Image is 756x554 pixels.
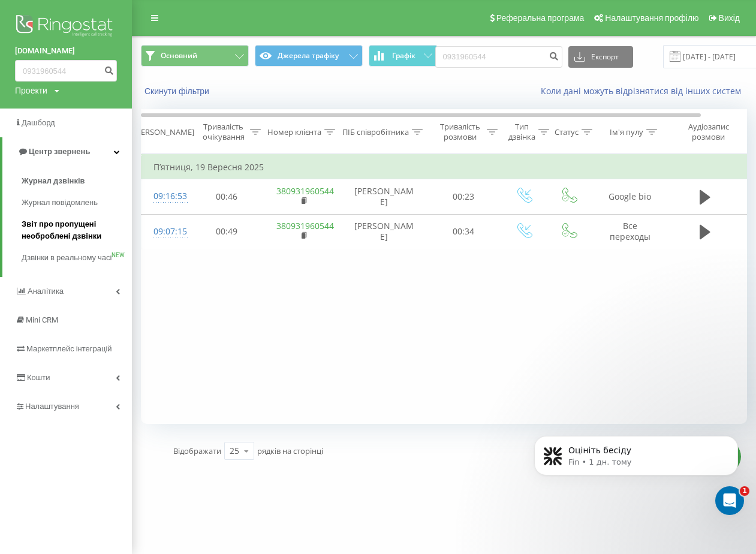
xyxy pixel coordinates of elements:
span: рядків на сторінці [257,445,323,456]
span: Дашборд [22,118,55,127]
div: Проекти [15,85,47,97]
span: Дзвінки в реальному часі [22,252,112,264]
div: Номер клієнта [267,127,321,137]
div: Тривалість розмови [436,122,484,142]
div: 09:16:53 [153,185,177,208]
iframe: Intercom live chat [715,486,744,515]
input: Пошук за номером [435,46,562,68]
button: Графік [369,45,438,67]
a: Центр звернень [2,137,132,166]
td: Все переходы [591,214,669,249]
td: [PERSON_NAME] [342,214,426,249]
a: [DOMAIN_NAME] [15,45,117,57]
div: Аудіозапис розмови [679,122,737,142]
span: Відображати [173,445,221,456]
span: Реферальна програма [496,13,585,23]
a: 380931960544 [276,220,334,231]
td: 00:34 [426,214,501,249]
span: Журнал дзвінків [22,175,85,187]
button: Скинути фільтри [141,86,215,97]
div: [PERSON_NAME] [134,127,194,137]
input: Пошук за номером [15,60,117,82]
td: [PERSON_NAME] [342,179,426,214]
a: Дзвінки в реальному часіNEW [22,247,132,269]
td: 00:23 [426,179,501,214]
td: 00:46 [189,179,264,214]
a: Звіт про пропущені необроблені дзвінки [22,213,132,247]
div: Ім'я пулу [610,127,643,137]
span: Налаштування [25,402,79,411]
span: Аналiтика [28,287,64,296]
span: Центр звернень [29,147,90,156]
span: Журнал повідомлень [22,197,98,209]
span: Mini CRM [26,315,58,324]
span: Кошти [27,373,50,382]
span: 1 [740,486,749,496]
button: Експорт [568,46,633,68]
span: Звіт про пропущені необроблені дзвінки [22,218,126,242]
div: Тривалість очікування [200,122,247,142]
a: Журнал повідомлень [22,192,132,213]
div: Статус [555,127,579,137]
a: 380931960544 [276,185,334,197]
div: 09:07:15 [153,220,177,243]
div: ПІБ співробітника [342,127,409,137]
span: Налаштування профілю [605,13,698,23]
iframe: Intercom notifications повідомлення [516,411,756,522]
span: Маркетплейс інтеграцій [26,344,112,353]
td: Google bio [591,179,669,214]
div: 25 [230,445,239,457]
td: 00:49 [189,214,264,249]
button: Основний [141,45,249,67]
a: Коли дані можуть відрізнятися вiд інших систем [541,85,747,97]
button: Джерела трафіку [255,45,363,67]
span: Графік [392,52,415,60]
span: Основний [161,51,197,61]
div: Тип дзвінка [508,122,535,142]
a: Журнал дзвінків [22,170,132,192]
img: Ringostat logo [15,12,117,42]
span: Вихід [719,13,740,23]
